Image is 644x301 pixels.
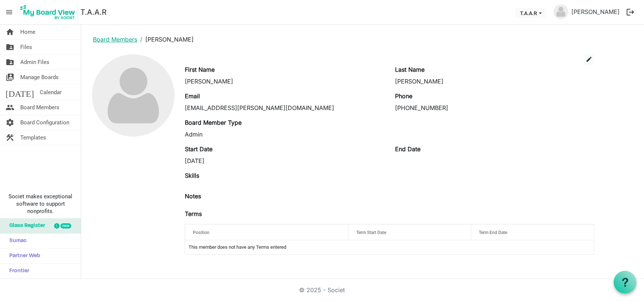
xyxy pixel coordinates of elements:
[623,4,638,20] button: logout
[395,92,412,100] label: Phone
[20,115,69,130] span: Board Configuration
[40,85,62,100] span: Calendar
[18,3,80,21] a: My Board View Logo
[93,36,137,43] a: Board Members
[356,230,386,235] span: Term Start Date
[185,92,200,100] label: Email
[185,77,384,86] div: [PERSON_NAME]
[479,230,508,235] span: Term End Date
[395,103,594,112] div: [PHONE_NUMBER]
[60,223,71,229] div: new
[586,56,592,63] span: edit
[185,156,384,165] div: [DATE]
[6,100,14,115] span: people
[20,55,49,70] span: Admin Files
[6,85,34,100] span: [DATE]
[20,25,35,39] span: Home
[80,5,107,20] a: T.A.A.R
[20,130,46,145] span: Templates
[6,55,14,70] span: folder_shared
[185,209,202,218] label: Terms
[185,103,384,112] div: [EMAIL_ADDRESS][PERSON_NAME][DOMAIN_NAME]
[185,240,594,254] td: This member does not have any Terms entered
[20,40,32,54] span: Files
[6,130,14,145] span: construction
[20,100,59,115] span: Board Members
[299,286,345,294] a: © 2025 - Societ
[185,65,215,74] label: First Name
[6,25,14,39] span: home
[2,5,16,19] span: menu
[18,3,77,21] img: My Board View Logo
[185,118,242,127] label: Board Member Type
[6,115,14,130] span: settings
[137,35,194,44] li: [PERSON_NAME]
[554,4,568,19] img: no-profile-picture.svg
[584,54,594,65] button: edit
[6,249,40,263] span: Partner Web
[395,145,420,153] label: End Date
[193,230,210,235] span: Position
[515,8,547,18] button: T.A.A.R dropdownbutton
[185,130,384,139] div: Admin
[395,65,425,74] label: Last Name
[185,145,212,153] label: Start Date
[185,192,201,201] label: Notes
[20,70,59,85] span: Manage Boards
[6,40,14,54] span: folder_shared
[395,77,594,86] div: [PERSON_NAME]
[6,70,14,85] span: switch_account
[6,234,27,248] span: Sumac
[6,219,45,233] span: Glass Register
[92,54,174,137] img: no-profile-picture.svg
[185,171,199,180] label: Skills
[6,264,29,279] span: Frontier
[3,193,77,215] span: Societ makes exceptional software to support nonprofits.
[568,4,623,19] a: [PERSON_NAME]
